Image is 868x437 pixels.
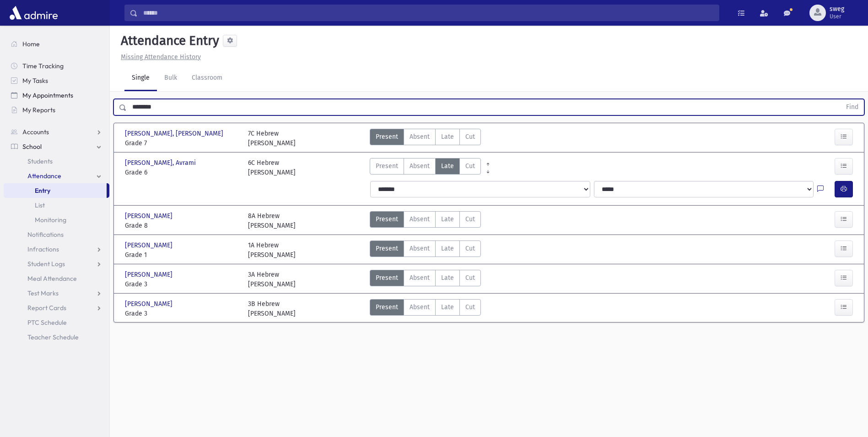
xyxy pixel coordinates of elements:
[841,99,864,115] button: Find
[370,158,481,177] div: AttTypes
[248,270,296,289] div: 3A Hebrew [PERSON_NAME]
[7,4,60,22] img: AdmirePro
[121,53,201,61] u: Missing Attendance History
[4,257,109,271] a: Student Logs
[376,273,398,283] span: Present
[248,299,296,318] div: 3B Hebrew [PERSON_NAME]
[410,244,430,253] span: Absent
[35,186,50,195] span: Entry
[4,271,109,286] a: Meal Attendance
[465,214,475,224] span: Cut
[441,244,454,253] span: Late
[117,33,219,49] h5: Attendance Entry
[22,91,73,99] span: My Appointments
[27,230,64,239] span: Notifications
[4,125,109,139] a: Accounts
[830,13,844,20] span: User
[248,211,296,230] div: 8A Hebrew [PERSON_NAME]
[35,216,66,224] span: Monitoring
[27,172,61,180] span: Attendance
[370,240,481,260] div: AttTypes
[22,76,48,85] span: My Tasks
[125,309,239,318] span: Grade 3
[4,286,109,300] a: Test Marks
[370,129,481,148] div: AttTypes
[124,66,157,91] a: Single
[4,154,109,169] a: Students
[4,300,109,315] a: Report Cards
[125,129,225,138] span: [PERSON_NAME], [PERSON_NAME]
[441,161,454,171] span: Late
[125,138,239,148] span: Grade 7
[465,161,475,171] span: Cut
[370,211,481,230] div: AttTypes
[4,198,109,213] a: List
[376,214,398,224] span: Present
[125,279,239,289] span: Grade 3
[441,214,454,224] span: Late
[248,129,296,148] div: 7C Hebrew [PERSON_NAME]
[125,158,198,168] span: [PERSON_NAME], Avrami
[22,142,42,151] span: School
[465,273,475,283] span: Cut
[376,132,398,142] span: Present
[465,132,475,142] span: Cut
[4,139,109,154] a: School
[125,168,239,177] span: Grade 6
[125,211,174,221] span: [PERSON_NAME]
[125,299,174,309] span: [PERSON_NAME]
[27,289,59,297] span: Test Marks
[157,66,184,91] a: Bulk
[410,302,430,312] span: Absent
[830,5,844,13] span: sweg
[4,183,107,198] a: Entry
[125,270,174,279] span: [PERSON_NAME]
[27,157,53,165] span: Students
[117,53,201,61] a: Missing Attendance History
[465,302,475,312] span: Cut
[184,66,230,91] a: Classroom
[441,273,454,283] span: Late
[4,213,109,227] a: Monitoring
[4,73,109,88] a: My Tasks
[125,250,239,260] span: Grade 1
[410,214,430,224] span: Absent
[248,240,296,260] div: 1A Hebrew [PERSON_NAME]
[138,5,719,21] input: Search
[22,106,55,114] span: My Reports
[22,40,40,48] span: Home
[22,62,64,70] span: Time Tracking
[248,158,296,177] div: 6C Hebrew [PERSON_NAME]
[27,333,79,341] span: Teacher Schedule
[27,274,77,283] span: Meal Attendance
[4,169,109,183] a: Attendance
[376,244,398,253] span: Present
[4,59,109,73] a: Time Tracking
[35,201,45,209] span: List
[125,240,174,250] span: [PERSON_NAME]
[410,132,430,142] span: Absent
[376,302,398,312] span: Present
[22,128,49,136] span: Accounts
[4,330,109,344] a: Teacher Schedule
[441,302,454,312] span: Late
[410,273,430,283] span: Absent
[27,260,65,268] span: Student Logs
[27,318,67,327] span: PTC Schedule
[4,315,109,330] a: PTC Schedule
[370,270,481,289] div: AttTypes
[4,37,109,51] a: Home
[4,88,109,103] a: My Appointments
[370,299,481,318] div: AttTypes
[4,227,109,242] a: Notifications
[125,221,239,230] span: Grade 8
[410,161,430,171] span: Absent
[27,245,59,253] span: Infractions
[4,242,109,257] a: Infractions
[4,103,109,117] a: My Reports
[441,132,454,142] span: Late
[376,161,398,171] span: Present
[27,304,66,312] span: Report Cards
[465,244,475,253] span: Cut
